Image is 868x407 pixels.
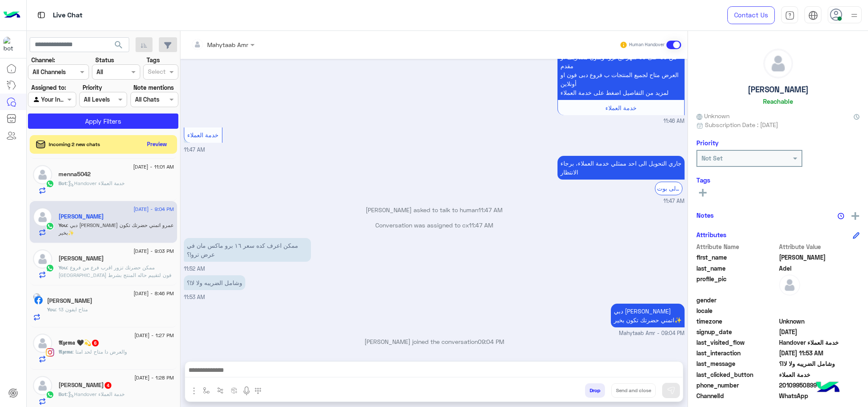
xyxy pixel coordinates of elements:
[231,387,238,394] img: create order
[779,274,800,296] img: defaultAdmin.png
[748,85,809,94] h5: [PERSON_NAME]
[58,222,174,236] span: دبي فون ماهيتاب عمرو اتمني حضرتك تكون بخير✨
[58,391,67,397] span: Bot
[779,317,860,326] span: Unknown
[837,213,844,219] img: notes
[46,222,54,230] img: WhatsApp
[46,264,54,272] img: WhatsApp
[663,197,685,205] span: 11:47 AM
[184,294,205,300] span: 11:53 AM
[655,182,682,195] div: الرجوع الى بوت
[585,383,605,398] button: Drop
[779,327,860,336] span: 2025-07-22T15:25:25.903Z
[67,180,125,186] span: : Handover خدمة العملاء
[58,180,67,186] span: Bot
[33,249,52,269] img: defaultAdmin.png
[851,212,859,220] img: add
[227,383,241,397] button: create order
[696,242,777,251] span: Attribute Name
[46,390,54,399] img: WhatsApp
[184,221,685,230] p: Conversation was assigned to cx
[28,114,178,129] button: Apply Filters
[31,55,55,64] label: Channel:
[696,317,777,326] span: timezone
[133,163,174,171] span: [DATE] - 11:01 AM
[34,296,43,305] img: Facebook
[696,306,777,315] span: locale
[31,83,66,92] label: Assigned to:
[133,247,174,255] span: [DATE] - 9:03 PM
[557,41,685,100] p: 12/8/2025, 11:46 AM
[469,221,493,229] span: 11:47 AM
[83,83,102,92] label: Priority
[184,266,205,272] span: 11:52 AM
[3,6,20,24] img: Logo
[147,55,160,64] label: Tags
[184,238,311,262] p: 12/8/2025, 11:52 AM
[696,349,777,357] span: last_interaction
[696,264,777,273] span: last_name
[58,264,67,271] span: You
[785,11,795,20] img: tab
[33,376,52,395] img: defaultAdmin.png
[779,296,860,305] span: null
[58,213,104,220] h5: Ahmed Adel
[203,387,210,394] img: select flow
[779,242,860,251] span: Attribute Value
[779,370,860,379] span: خدمة العملاء
[764,49,793,78] img: defaultAdmin.png
[184,275,245,290] p: 12/8/2025, 11:53 AM
[33,334,52,353] img: defaultAdmin.png
[779,306,860,315] span: null
[58,339,100,346] h5: 𝕬𝖟𝖊𝖒𝖆 🖤💫
[134,332,174,339] span: [DATE] - 1:27 PM
[696,231,727,238] h6: Attributes
[72,349,127,355] span: والعرض دا متاح لحد امتا
[779,264,860,273] span: Adel
[217,387,224,394] img: Trigger scenario
[189,386,199,396] img: send attachment
[255,388,261,394] img: make a call
[779,391,860,400] span: 2
[696,274,777,294] span: profile_pic
[184,205,685,214] p: [PERSON_NAME] asked to talk to human
[667,386,675,395] img: send message
[147,67,166,78] div: Select
[813,373,843,403] img: hulul-logo.png
[114,40,124,50] span: search
[53,10,83,21] p: Live Chat
[33,208,52,227] img: defaultAdmin.png
[214,383,227,397] button: Trigger scenario
[779,253,860,262] span: Ahmed
[108,37,129,55] button: search
[36,10,47,20] img: tab
[611,383,656,398] button: Send and close
[696,253,777,262] span: first_name
[58,255,104,262] h5: Fady Tadros
[557,156,685,180] p: 12/8/2025, 11:47 AM
[133,290,174,297] span: [DATE] - 8:46 PM
[67,391,125,397] span: : Handover خدمة العملاء
[808,11,818,20] img: tab
[95,55,114,64] label: Status
[696,391,777,400] span: ChannelId
[105,382,111,389] span: 4
[696,359,777,368] span: last_message
[696,370,777,379] span: last_clicked_button
[696,211,714,219] h6: Notes
[55,306,88,313] span: متاح ايفون 13
[92,340,99,346] span: 6
[696,296,777,305] span: gender
[705,120,778,129] span: Subscription Date : [DATE]
[58,349,72,355] span: 𝕬𝖟𝖊𝖒𝖆
[133,205,174,213] span: [DATE] - 9:04 PM
[58,264,173,316] span: ممكن حضرتك تزور اقرب فرع من فروع دبي فون لتقييم حاله المنتج بشرط الجهاز سليم تماما وخالي من الخبط...
[696,176,860,184] h6: Tags
[619,329,685,338] span: Mahytaab Amr - 09:04 PM
[611,304,685,327] p: 12/8/2025, 9:04 PM
[33,293,41,301] img: picture
[200,383,214,397] button: select flow
[781,6,798,24] a: tab
[184,147,205,153] span: 11:47 AM
[696,381,777,390] span: phone_number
